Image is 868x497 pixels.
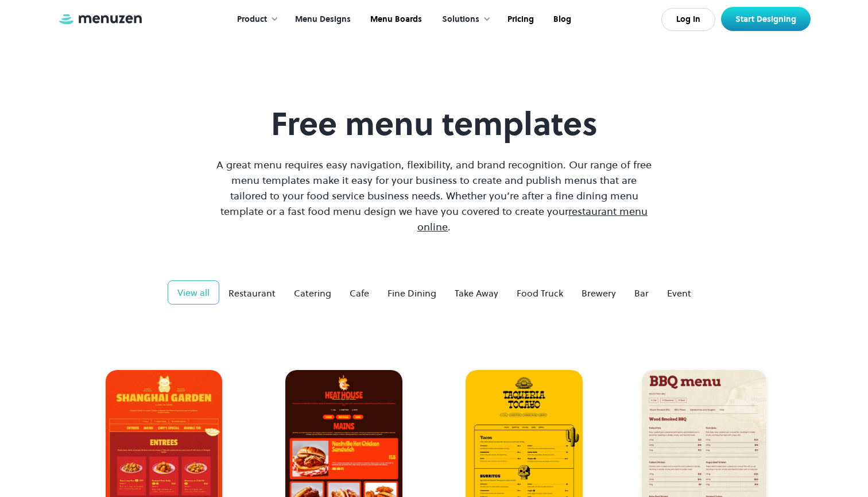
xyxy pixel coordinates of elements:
div: Solutions [431,2,497,37]
div: Bar [634,286,649,300]
div: Catering [294,286,331,300]
a: Pricing [497,2,542,37]
a: Menu Designs [284,2,359,37]
div: Solutions [442,13,479,26]
h1: Free menu templates [214,105,654,143]
div: Cafe [350,286,369,300]
a: Log In [661,8,715,31]
a: Menu Boards [359,2,431,37]
p: A great menu requires easy navigation, flexibility, and brand recognition. Our range of free menu... [214,157,654,234]
div: Brewery [582,286,616,300]
div: View all [177,286,210,299]
a: Start Designing [721,7,811,31]
div: Restaurant [228,286,276,300]
div: Food Truck [517,286,563,300]
div: Product [226,2,284,37]
div: Product [237,13,267,26]
div: Fine Dining [387,286,436,300]
div: Take Away [455,286,498,300]
div: Event [667,286,691,300]
a: Blog [542,2,580,37]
